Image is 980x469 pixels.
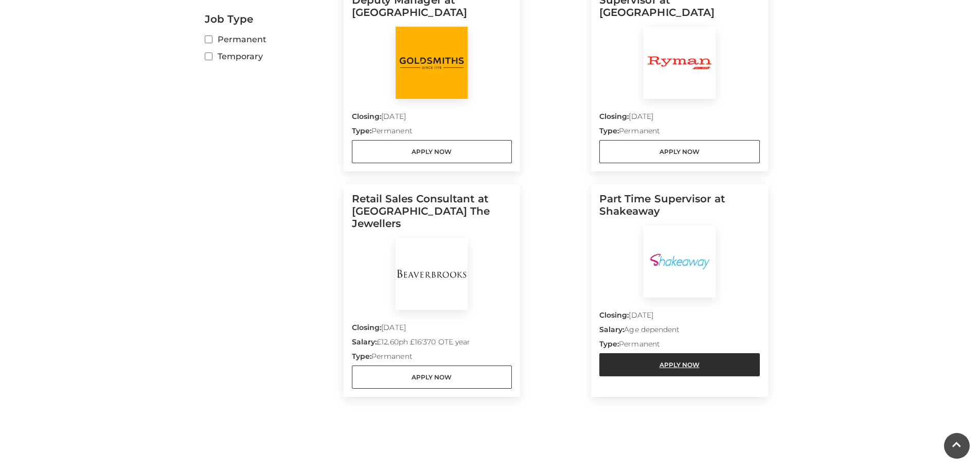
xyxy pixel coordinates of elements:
p: Permanent [599,126,760,140]
strong: Closing: [352,323,382,332]
a: Apply Now [599,353,760,376]
p: [DATE] [352,322,512,337]
p: [DATE] [599,310,760,324]
p: Permanent [352,351,512,366]
strong: Type: [352,352,371,361]
strong: Closing: [599,310,629,320]
strong: Type: [352,126,371,135]
strong: Type: [599,339,619,349]
p: [DATE] [352,111,512,126]
p: Permanent [352,126,512,140]
img: Goldsmiths [396,27,468,99]
p: Permanent [599,339,760,353]
a: Apply Now [599,140,760,163]
p: £12.60ph £16'370 OTE year [352,337,512,351]
h2: Job Type [205,13,336,25]
img: Shakeaway [644,225,716,298]
label: Permanent [205,33,336,46]
p: [DATE] [599,111,760,126]
label: Temporary [205,50,336,63]
strong: Closing: [599,112,629,121]
img: Ryman [644,27,716,99]
a: Apply Now [352,140,512,163]
strong: Closing: [352,112,382,121]
h5: Retail Sales Consultant at [GEOGRAPHIC_DATA] The Jewellers [352,193,512,238]
h5: Part Time Supervisor at Shakeaway [599,193,760,225]
strong: Salary: [599,325,625,334]
img: BeaverBrooks The Jewellers [396,238,468,310]
p: Age dependent [599,324,760,339]
strong: Type: [599,126,619,135]
strong: Salary: [352,337,377,346]
a: Apply Now [352,366,512,389]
